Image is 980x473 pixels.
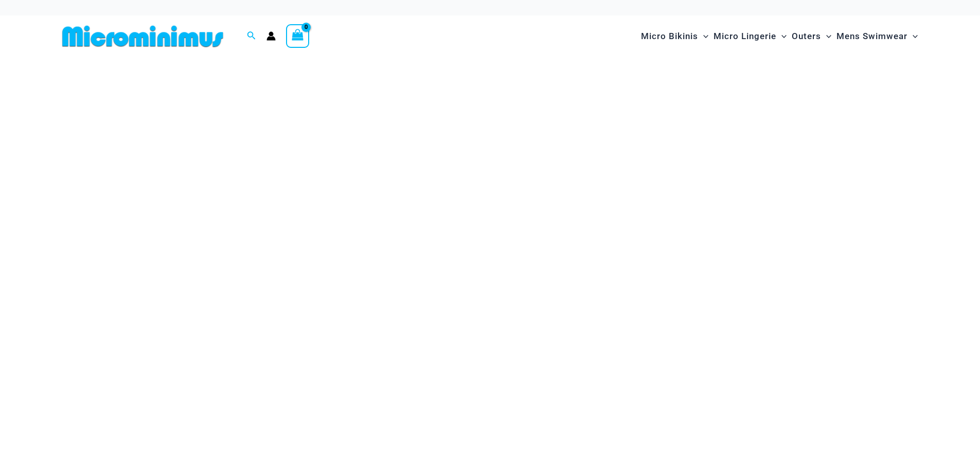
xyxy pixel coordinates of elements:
[711,21,789,52] a: Micro LingerieMenu ToggleMenu Toggle
[789,21,834,52] a: OutersMenu ToggleMenu Toggle
[641,23,698,49] span: Micro Bikinis
[698,23,708,49] span: Menu Toggle
[907,23,918,49] span: Menu Toggle
[776,23,787,49] span: Menu Toggle
[266,31,276,41] a: Account icon link
[58,25,227,48] img: MM SHOP LOGO FLAT
[638,21,711,52] a: Micro BikinisMenu ToggleMenu Toggle
[821,23,831,49] span: Menu Toggle
[286,24,310,48] a: View Shopping Cart, empty
[792,23,821,49] span: Outers
[637,19,922,54] nav: Site Navigation
[836,23,907,49] span: Mens Swimwear
[714,23,776,49] span: Micro Lingerie
[834,21,920,52] a: Mens SwimwearMenu ToggleMenu Toggle
[247,30,256,43] a: Search icon link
